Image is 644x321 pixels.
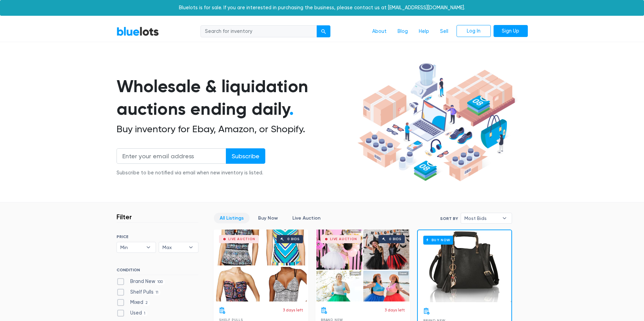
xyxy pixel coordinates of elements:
a: Live Auction [287,213,326,223]
h3: Filter [117,213,132,221]
a: Help [413,25,435,38]
h6: Buy Now [423,236,453,244]
p: 3 days left [283,307,303,313]
label: Mixed [117,299,150,306]
span: 100 [155,279,165,285]
a: Blog [392,25,413,38]
a: Buy Now [418,230,511,302]
a: Live Auction 0 bids [315,230,410,301]
span: 11 [154,290,161,295]
a: All Listings [214,213,250,223]
h6: CONDITION [117,268,198,275]
a: Live Auction 0 bids [214,230,308,301]
div: Live Auction [330,237,357,241]
label: Sort By [440,215,458,222]
a: Buy Now [252,213,284,223]
input: Search for inventory [201,25,317,38]
div: 0 bids [287,237,300,241]
a: Sell [435,25,454,38]
h2: Buy inventory for Ebay, Amazon, or Shopify. [117,123,355,135]
label: Used [117,309,148,317]
a: BlueLots [117,26,159,36]
span: Most Bids [464,213,499,223]
a: Log In [457,25,491,37]
span: 1 [142,311,148,316]
b: ▾ [184,242,198,252]
a: About [367,25,392,38]
h6: PRICE [117,234,198,239]
span: Max [162,242,185,252]
input: Subscribe [226,148,265,164]
b: ▾ [141,242,156,252]
div: Live Auction [228,237,255,241]
span: . [289,99,294,119]
p: 3 days left [385,307,405,313]
b: ▾ [497,213,512,223]
input: Enter your email address [117,148,226,164]
img: hero-ee84e7d0318cb26816c560f6b4441b76977f77a177738b4e94f68c95b2b83dbb.png [355,60,518,185]
div: Subscribe to be notified via email when new inventory is listed. [117,169,265,177]
span: Min [120,242,143,252]
h1: Wholesale & liquidation auctions ending daily [117,75,355,121]
div: 0 bids [389,237,401,241]
span: 2 [143,300,150,306]
label: Shelf Pulls [117,288,161,296]
label: Brand New [117,278,165,285]
a: Sign Up [494,25,528,37]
